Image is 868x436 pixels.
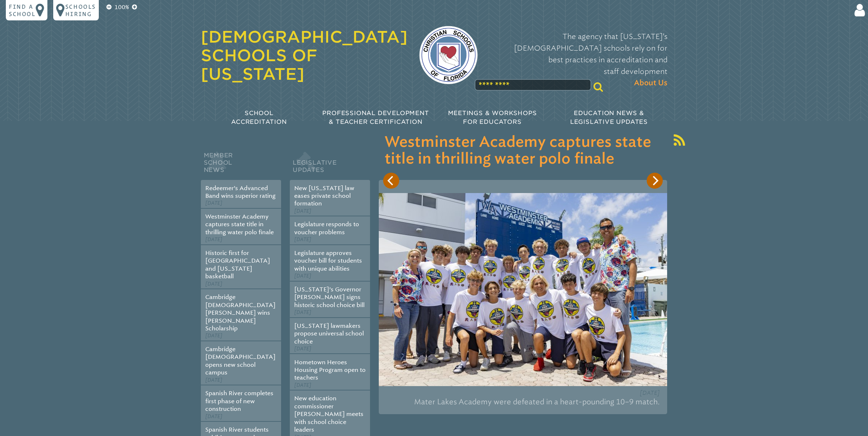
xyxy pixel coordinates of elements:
a: Legislature responds to voucher problems [294,221,359,235]
span: [DATE] [205,236,222,243]
a: Cambridge [DEMOGRAPHIC_DATA][PERSON_NAME] wins [PERSON_NAME] Scholarship [205,294,276,332]
span: About Us [634,77,667,89]
img: wp-send-off-9925_791_530_85_s_c1.jpg [379,193,667,386]
a: Legislature approves voucher bill for students with unique abilities [294,250,362,272]
p: Mater Lakes Academy were defeated in a heart-pounding 10–9 match. [386,394,660,410]
p: Find a school [9,3,36,17]
a: Westminster Academy captures state title in thrilling water polo finale [205,213,274,236]
span: Meetings & Workshops for Educators [448,110,537,125]
h3: Westminster Academy captures state title in thrilling water polo finale [385,134,661,168]
span: [DATE] [294,273,311,279]
span: [DATE] [294,236,311,243]
a: Cambridge [DEMOGRAPHIC_DATA] opens new school campus [205,346,276,376]
span: [DATE] [205,377,222,383]
button: Next [647,173,663,189]
a: Historic first for [GEOGRAPHIC_DATA] and [US_STATE] basketball [205,250,270,280]
span: [DATE] [205,333,222,339]
a: [US_STATE] lawmakers propose universal school choice [294,322,364,345]
a: Hometown Heroes Housing Program open to teachers [294,359,366,381]
a: Spanish River completes first phase of new construction [205,390,273,412]
span: [DATE] [294,309,311,315]
a: [DEMOGRAPHIC_DATA] Schools of [US_STATE] [201,27,408,83]
p: The agency that [US_STATE]’s [DEMOGRAPHIC_DATA] schools rely on for best practices in accreditati... [489,31,667,89]
span: [DATE] [294,208,311,214]
a: Redeemer’s Advanced Band wins superior rating [205,185,276,199]
h2: Legislative Updates [290,150,370,180]
button: Previous [383,173,399,189]
span: [DATE] [294,382,311,388]
a: New [US_STATE] law eases private school formation [294,185,354,207]
span: [DATE] [205,413,222,420]
img: csf-logo-web-colors.png [419,26,478,84]
span: [DATE] [205,200,222,206]
span: Professional Development & Teacher Certification [322,110,429,125]
p: Schools Hiring [65,3,96,17]
span: Education News & Legislative Updates [570,110,648,125]
span: [DATE] [205,281,222,287]
p: 100% [113,3,131,12]
a: [US_STATE]’s Governor [PERSON_NAME] signs historic school choice bill [294,286,365,309]
span: [DATE] [294,346,311,352]
h2: Member School News [201,150,281,180]
span: School Accreditation [231,110,287,125]
span: [DATE] [640,389,660,396]
a: New education commissioner [PERSON_NAME] meets with school choice leaders [294,395,363,433]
